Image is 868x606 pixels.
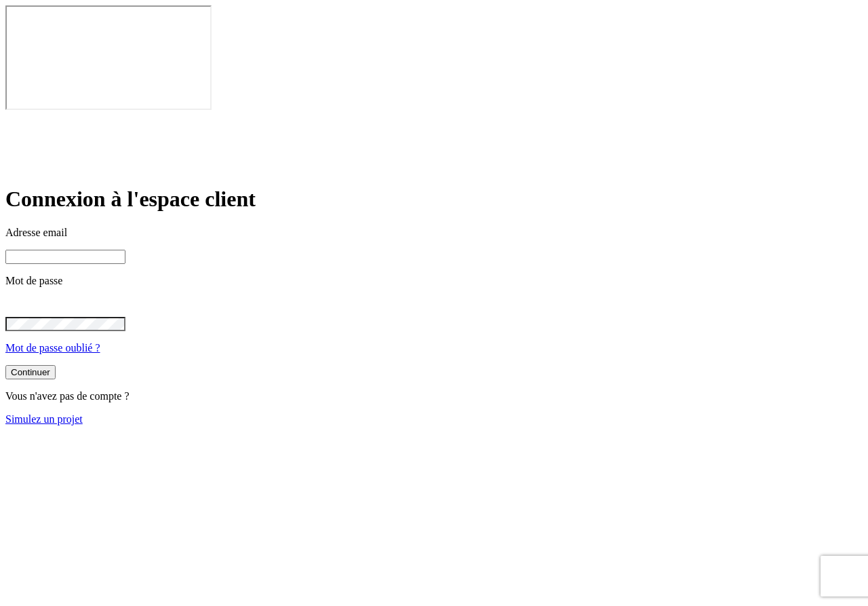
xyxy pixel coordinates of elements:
p: Adresse email [5,227,863,239]
p: Vous n'avez pas de compte ? [5,390,863,402]
button: Continuer [5,365,56,379]
p: Mot de passe [5,275,863,287]
a: Mot de passe oublié ? [5,342,100,354]
a: Simulez un projet [5,413,83,425]
div: Continuer [11,367,50,377]
h1: Connexion à l'espace client [5,187,863,212]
